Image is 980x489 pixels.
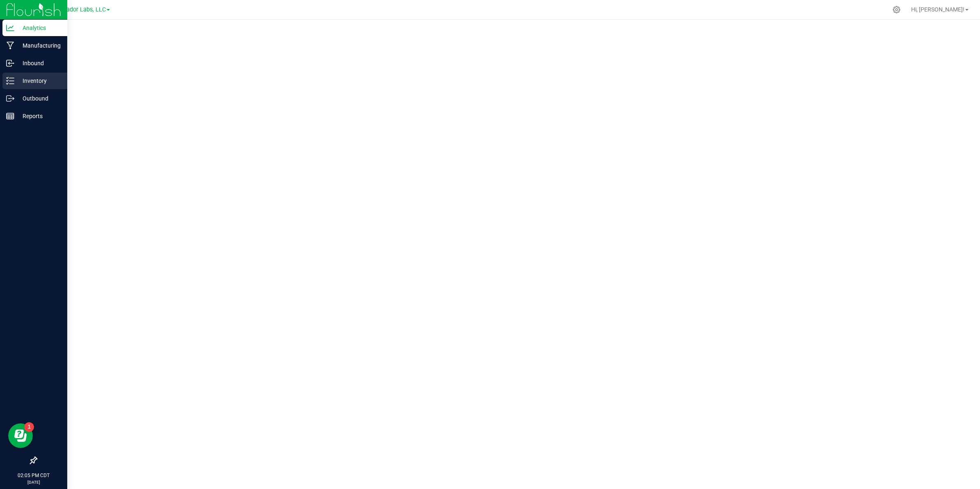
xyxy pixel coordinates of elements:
[891,6,902,14] div: Manage settings
[911,6,964,13] span: Hi, [PERSON_NAME]!
[14,111,64,121] p: Reports
[6,41,14,50] inline-svg: Manufacturing
[14,23,64,33] p: Analytics
[14,76,64,86] p: Inventory
[57,6,106,13] span: Curador Labs, LLC
[4,472,64,479] p: 02:05 PM CDT
[4,479,64,485] p: [DATE]
[6,94,14,103] inline-svg: Outbound
[14,94,64,103] p: Outbound
[6,77,14,85] inline-svg: Inventory
[14,41,64,50] p: Manufacturing
[6,24,14,32] inline-svg: Analytics
[6,112,14,120] inline-svg: Reports
[8,423,33,448] iframe: Resource center
[6,59,14,67] inline-svg: Inbound
[14,58,64,68] p: Inbound
[24,422,34,432] iframe: Resource center unread badge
